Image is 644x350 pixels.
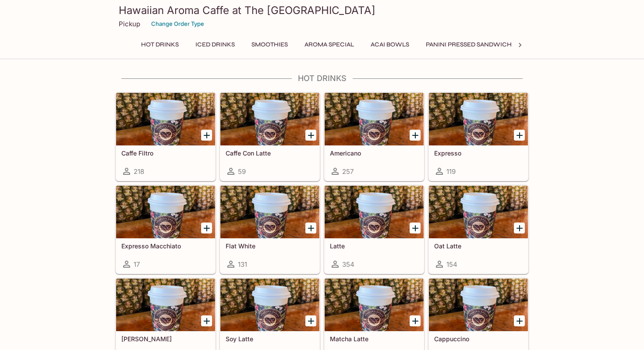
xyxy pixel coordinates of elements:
[191,39,240,51] button: Iced Drinks
[220,93,319,145] div: Caffe Con Latte
[514,223,525,233] button: Add Oat Latte
[305,223,316,233] button: Add Flat White
[134,260,140,269] span: 17
[116,93,215,145] div: Caffe Filtro
[324,185,424,274] a: Latte354
[325,93,424,145] div: Americano
[410,130,421,141] button: Add Americano
[434,149,523,157] h5: Expresso
[121,335,210,343] h5: [PERSON_NAME]
[330,242,418,250] h5: Latte
[220,279,319,331] div: Soy Latte
[238,260,247,269] span: 131
[514,130,525,141] button: Add Expresso
[220,185,320,274] a: Flat White131
[434,242,523,250] h5: Oat Latte
[220,92,320,181] a: Caffe Con Latte59
[330,149,418,157] h5: Americano
[201,223,212,233] button: Add Expresso Macchiato
[514,315,525,326] button: Add Cappuccino
[342,167,354,176] span: 257
[201,130,212,141] button: Add Caffe Filtro
[220,186,319,238] div: Flat White
[325,279,424,331] div: Matcha Latte
[428,92,528,181] a: Expresso119
[429,279,528,331] div: Cappuccino
[366,39,414,51] button: Acai Bowls
[238,167,246,176] span: 59
[434,335,523,343] h5: Cappuccino
[226,149,314,157] h5: Caffe Con Latte
[147,17,208,31] button: Change Order Type
[300,39,359,51] button: Aroma Special
[330,335,418,343] h5: Matcha Latte
[247,39,293,51] button: Smoothies
[226,242,314,250] h5: Flat White
[136,39,184,51] button: Hot Drinks
[446,260,457,269] span: 154
[446,167,456,176] span: 119
[428,185,528,274] a: Oat Latte154
[116,185,216,274] a: Expresso Macchiato17
[119,20,140,28] p: Pickup
[410,315,421,326] button: Add Matcha Latte
[116,92,216,181] a: Caffe Filtro218
[116,279,215,331] div: Almond Latte
[115,74,529,83] h4: Hot Drinks
[429,186,528,238] div: Oat Latte
[134,167,144,176] span: 218
[201,315,212,326] button: Add Almond Latte
[116,186,215,238] div: Expresso Macchiato
[305,130,316,141] button: Add Caffe Con Latte
[121,242,210,250] h5: Expresso Macchiato
[119,4,525,17] h3: Hawaiian Aroma Caffe at The [GEOGRAPHIC_DATA]
[325,186,424,238] div: Latte
[342,260,354,269] span: 354
[121,149,210,157] h5: Caffe Filtro
[410,223,421,233] button: Add Latte
[429,93,528,145] div: Expresso
[305,315,316,326] button: Add Soy Latte
[324,92,424,181] a: Americano257
[226,335,314,343] h5: Soy Latte
[421,39,524,51] button: Panini Pressed Sandwiches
